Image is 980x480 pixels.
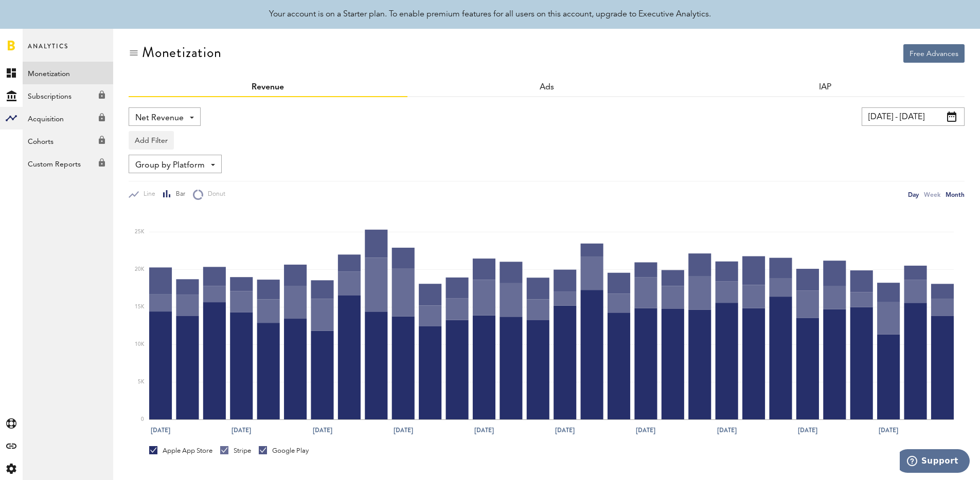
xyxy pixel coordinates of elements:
div: Google Play [259,446,309,455]
a: Custom Reports [23,152,113,175]
div: Day [908,189,919,200]
span: Group by Platform [135,157,205,174]
text: 15K [135,304,145,309]
text: [DATE] [474,426,494,435]
text: [DATE] [231,426,251,435]
text: [DATE] [394,426,413,435]
text: [DATE] [555,426,575,435]
button: Free Advances [903,44,965,63]
span: Analytics [28,40,68,62]
text: [DATE] [879,426,898,435]
a: Monetization [23,62,113,84]
div: Your account is on a Starter plan. To enable premium features for all users on this account, upgr... [269,8,711,21]
text: [DATE] [717,426,737,435]
text: 5K [138,379,145,384]
span: Bar [171,190,185,199]
span: Donut [203,190,225,199]
text: [DATE] [798,426,817,435]
text: [DATE] [636,426,655,435]
a: Cohorts [23,130,113,152]
text: 10K [135,342,145,347]
text: [DATE] [313,426,332,435]
div: Month [946,189,965,200]
text: 20K [135,267,145,272]
text: 0 [141,417,144,422]
a: Acquisition [23,107,113,130]
a: Subscriptions [23,84,113,107]
span: Net Revenue [135,109,184,127]
text: 25K [135,230,145,235]
div: Stripe [220,446,251,455]
button: Add Filter [129,131,174,150]
text: [DATE] [151,426,170,435]
div: Week [924,189,940,200]
span: Line [139,190,155,199]
div: Monetization [142,44,222,61]
a: Ads [540,83,554,91]
div: Apple App Store [149,446,212,455]
iframe: Opens a widget where you can find more information [900,449,970,475]
a: IAP [819,83,831,91]
a: Revenue [252,83,284,91]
